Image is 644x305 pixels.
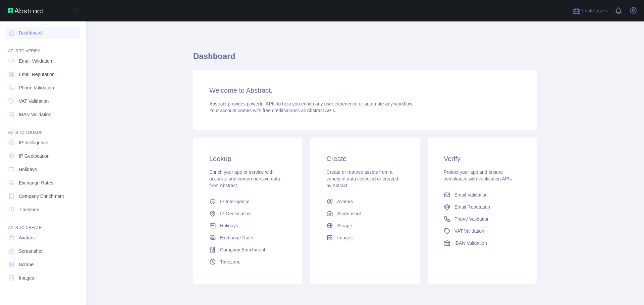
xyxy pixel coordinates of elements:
[5,108,80,121] a: IBAN Validation
[19,98,49,104] span: VAT Validation
[207,220,289,232] a: Holidays
[441,189,523,201] a: Email Validation
[209,108,336,113] span: Your account comes with across all Abstract APIs.
[19,71,55,78] span: Email Reputation
[454,240,487,246] span: IBAN Validation
[324,196,406,208] a: Avatars
[337,198,353,205] span: Avatars
[454,204,490,210] span: Email Reputation
[193,51,537,67] h1: Dashboard
[19,84,54,91] span: Phone Validation
[337,234,353,241] span: Images
[19,193,64,200] span: Company Enrichment
[337,210,361,217] span: Screenshot
[19,206,39,213] span: Timezone
[220,234,255,241] span: Exchange Rates
[209,86,521,95] h3: Welcome to Abstract.
[209,154,286,163] h3: Lookup
[5,217,80,230] div: API'S TO CREATE
[207,244,289,256] a: Company Enrichment
[207,196,289,208] a: IP Intelligence
[19,58,52,64] span: Email Validation
[220,246,265,253] span: Company Enrichment
[220,198,250,205] span: IP Intelligence
[19,234,35,241] span: Avatars
[5,82,80,94] a: Phone Validation
[5,232,80,244] a: Avatars
[5,95,80,107] a: VAT Validation
[220,222,238,229] span: Holidays
[5,177,80,189] a: Exchange Rates
[441,201,523,213] a: Email Reputation
[263,108,286,113] span: free credits
[454,192,488,198] span: Email Validation
[571,5,609,16] button: Invite users
[19,111,51,118] span: IBAN Validation
[209,101,414,106] span: Abstract provides powerful APIs to help you enrich any user experience or automate any workflow.
[324,220,406,232] a: Scrape
[207,208,289,220] a: IP Geolocation
[5,122,80,135] div: API'S TO LOOKUP
[326,154,403,163] h3: Create
[441,225,523,237] a: VAT Validation
[5,27,80,39] a: Dashboard
[337,222,352,229] span: Scrape
[324,232,406,244] a: Images
[19,153,50,159] span: IP Geolocation
[8,8,44,13] img: Abstract API
[19,179,53,186] span: Exchange Rates
[19,139,48,146] span: IP Intelligence
[5,190,80,202] a: Company Enrichment
[444,169,512,181] span: Protect your app and ensure compliance with verification APIs
[19,275,34,281] span: Images
[5,258,80,271] a: Scrape
[324,208,406,220] a: Screenshot
[220,258,240,265] span: Timezone
[19,166,37,173] span: Holidays
[5,204,80,216] a: Timezone
[5,40,80,54] div: API'S TO VERIFY
[207,256,289,268] a: Timezone
[441,237,523,249] a: IBAN Validation
[5,163,80,175] a: Holidays
[444,154,521,163] h3: Verify
[454,216,490,222] span: Phone Validation
[441,213,523,225] a: Phone Validation
[5,272,80,284] a: Images
[326,169,398,188] span: Create or retrieve assets from a variety of data collected or created by Abtract
[19,248,43,254] span: Screenshot
[19,261,34,268] span: Scrape
[207,232,289,244] a: Exchange Rates
[5,68,80,80] a: Email Reputation
[582,7,608,15] span: Invite users
[454,228,484,234] span: VAT Validation
[5,55,80,67] a: Email Validation
[5,150,80,162] a: IP Geolocation
[5,137,80,149] a: IP Intelligence
[220,210,251,217] span: IP Geolocation
[209,169,280,188] span: Enrich your app or service with accurate and comprehensive data from Abstract
[5,245,80,257] a: Screenshot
